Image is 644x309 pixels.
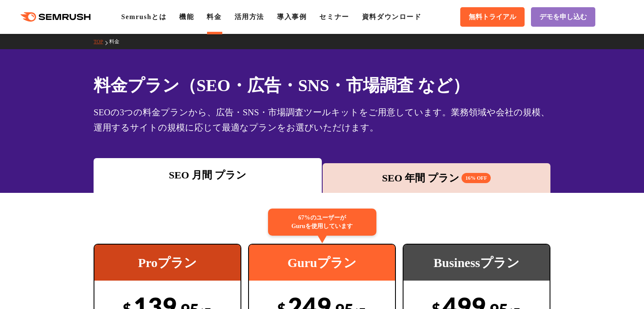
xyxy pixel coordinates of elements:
[531,7,595,27] a: デモを申し込む
[362,13,422,20] a: 資料ダウンロード
[94,105,550,135] div: SEOの3つの料金プランから、広告・SNS・市場調査ツールキットをご用意しています。業務領域や会社の規模、運用するサイトの規模に応じて最適なプランをお選びいただけます。
[94,73,550,98] h1: 料金プラン（SEO・広告・SNS・市場調査 など）
[235,13,264,20] a: 活用方法
[404,245,550,281] div: Businessプラン
[277,13,307,20] a: 導入事例
[327,170,547,186] div: SEO 年間 プラン
[462,173,491,183] span: 16% OFF
[460,7,525,27] a: 無料トライアル
[98,167,318,183] div: SEO 月間 プラン
[249,245,395,281] div: Guruプラン
[469,13,516,22] span: 無料トライアル
[268,209,376,236] div: 67%のユーザーが Guruを使用しています
[94,245,240,281] div: Proプラン
[94,39,109,45] a: TOP
[109,39,126,45] a: 料金
[207,13,221,20] a: 料金
[121,13,166,20] a: Semrushとは
[179,13,194,20] a: 機能
[539,13,587,22] span: デモを申し込む
[319,13,349,20] a: セミナー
